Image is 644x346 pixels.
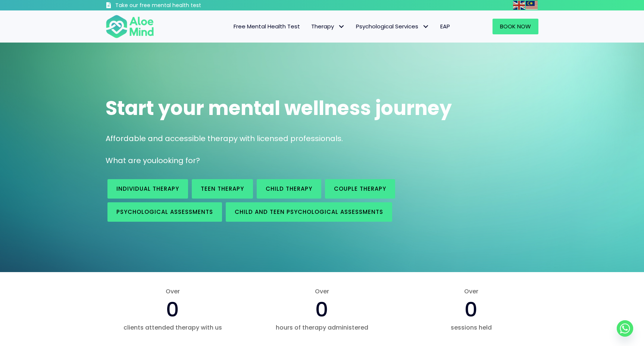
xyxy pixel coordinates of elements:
[526,1,538,10] img: ms
[107,202,222,222] a: Psychological assessments
[166,295,179,324] span: 0
[106,155,156,166] span: What are you
[325,179,395,199] a: Couple therapy
[350,19,435,34] a: Psychological ServicesPsychological Services: submenu
[306,19,350,34] a: TherapyTherapy: submenu
[257,179,321,199] a: Child Therapy
[106,323,240,332] span: clients attended therapy with us
[311,22,345,30] span: Therapy
[115,2,241,9] h3: Take our free mental health test
[440,22,450,30] span: EAP
[106,287,240,296] span: Over
[228,19,306,34] a: Free Mental Health Test
[420,21,431,32] span: Psychological Services: submenu
[164,19,456,34] nav: Menu
[500,22,531,30] span: Book Now
[404,287,538,296] span: Over
[255,287,389,296] span: Over
[156,155,200,166] span: looking for?
[526,1,538,9] a: Malay
[435,19,456,34] a: EAP
[116,185,179,193] span: Individual therapy
[234,22,300,30] span: Free Mental Health Test
[255,323,389,332] span: hours of therapy administered
[334,185,386,193] span: Couple therapy
[465,295,478,324] span: 0
[235,208,383,216] span: Child and Teen Psychological assessments
[106,133,538,144] p: Affordable and accessible therapy with licensed professionals.
[617,320,633,337] a: Whatsapp
[226,202,392,222] a: Child and Teen Psychological assessments
[116,208,213,216] span: Psychological assessments
[266,185,312,193] span: Child Therapy
[315,295,328,324] span: 0
[201,185,244,193] span: Teen Therapy
[192,179,253,199] a: Teen Therapy
[493,19,538,34] a: Book Now
[106,2,241,10] a: Take our free mental health test
[336,21,347,32] span: Therapy: submenu
[356,22,429,30] span: Psychological Services
[513,1,525,10] img: en
[106,94,452,122] span: Start your mental wellness journey
[513,1,526,9] a: English
[107,179,188,199] a: Individual therapy
[404,323,538,332] span: sessions held
[106,14,154,39] img: Aloe mind Logo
